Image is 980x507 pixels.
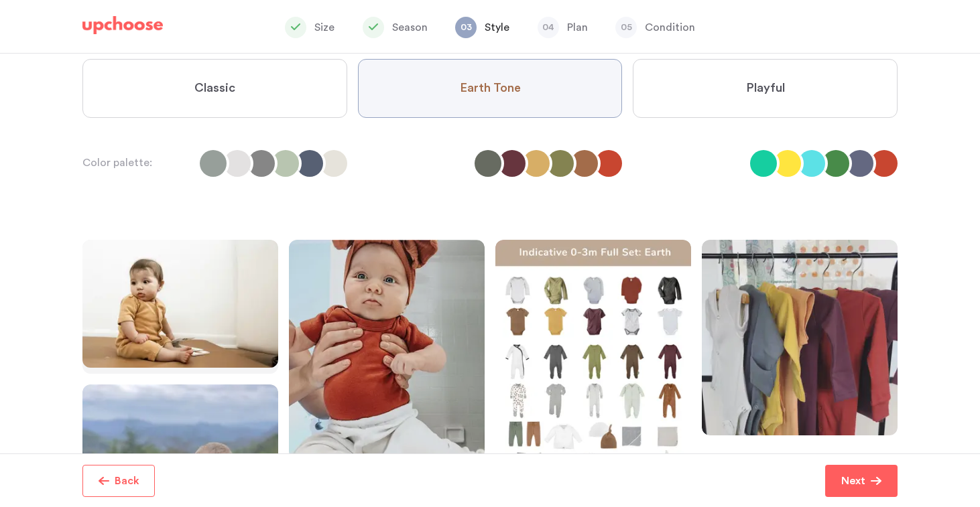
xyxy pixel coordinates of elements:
a: UpChoose [82,16,163,41]
span: 04 [538,17,559,38]
span: 05 [615,17,637,38]
span: 03 [455,17,477,38]
p: Next [841,473,865,489]
span: Earth Tone [460,80,521,96]
p: Back [115,473,139,489]
p: Plan [567,19,588,35]
p: Season [392,19,428,35]
p: Condition [645,19,695,35]
p: Style [485,19,509,35]
button: Back [82,465,155,497]
button: Next [825,465,898,497]
span: Playful [746,80,785,96]
p: Size [314,19,334,35]
span: Classic [194,80,235,96]
img: UpChoose [82,16,163,35]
